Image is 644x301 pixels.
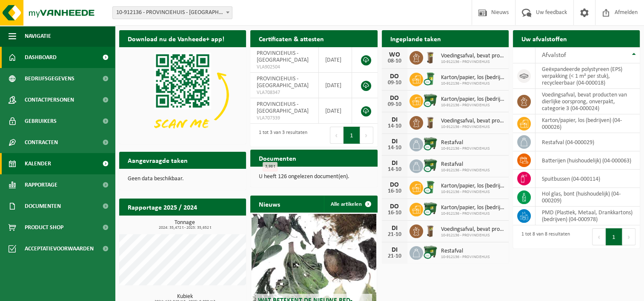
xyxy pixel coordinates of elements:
[382,30,449,47] h2: Ingeplande taken
[183,215,245,232] a: Bekijk rapportage
[250,30,332,47] h2: Certificaten & attesten
[535,151,640,170] td: batterijen (huishoudelijk) (04-000063)
[386,51,403,58] div: WO
[119,30,233,47] h2: Download nu de Vanheede+ app!
[386,188,403,194] div: 16-10
[25,47,57,68] span: Dashboard
[592,228,606,245] button: Previous
[324,196,377,213] a: Alle artikelen
[441,190,504,195] span: 10-912136 - PROVINCIEHUIS
[386,225,403,232] div: DI
[441,96,504,103] span: Karton/papier, los (bedrijven)
[535,170,640,188] td: spuitbussen (04-000114)
[441,233,504,238] span: 10-912136 - PROVINCIEHUIS
[535,63,640,89] td: geëxpandeerde polystyreen (EPS) verpakking (< 1 m² per stuk), recycleerbaar (04-000018)
[535,89,640,114] td: voedingsafval, bevat producten van dierlijke oorsprong, onverpakt, categorie 3 (04-000024)
[386,203,403,210] div: DO
[25,26,51,47] span: Navigatie
[255,126,307,145] div: 1 tot 3 van 3 resultaten
[606,228,622,245] button: 1
[423,202,438,216] img: WB-1100-CU
[330,127,343,144] button: Previous
[386,123,403,129] div: 14-10
[386,73,403,80] div: DO
[386,160,403,167] div: DI
[542,52,566,59] span: Afvalstof
[441,146,490,151] span: 10-912136 - PROVINCIEHUIS
[119,47,246,142] img: Download de VHEPlus App
[441,60,504,65] span: 10-912136 - PROVINCIEHUIS
[386,182,403,188] div: DO
[535,188,640,207] td: hol glas, bont (huishoudelijk) (04-000209)
[441,168,490,173] span: 10-912136 - PROVINCIEHUIS
[423,245,438,259] img: WB-1100-CU
[423,93,438,108] img: WB-1100-CU
[441,248,490,255] span: Restafval
[441,53,504,60] span: Voedingsafval, bevat producten van dierlijke oorsprong, onverpakt, categorie 3
[257,101,309,114] span: PROVINCIEHUIS - [GEOGRAPHIC_DATA]
[386,95,403,102] div: DO
[622,228,635,245] button: Next
[441,139,490,146] span: Restafval
[319,98,352,124] td: [DATE]
[119,152,196,168] h2: Aangevraagde taken
[441,125,504,130] span: 10-912136 - PROVINCIEHUIS
[441,211,504,216] span: 10-912136 - PROVINCIEHUIS
[25,111,57,132] span: Gebruikers
[123,226,246,230] span: 2024: 35,472 t - 2025: 35,652 t
[441,204,504,211] span: Karton/papier, los (bedrijven)
[343,127,360,144] button: 1
[386,58,403,64] div: 08-10
[441,161,490,168] span: Restafval
[123,220,246,230] h3: Tonnage
[319,47,352,73] td: [DATE]
[441,74,504,81] span: Karton/papier, los (bedrijven)
[441,81,504,86] span: 10-912136 - PROVINCIEHUIS
[441,255,490,260] span: 10-912136 - PROVINCIEHUIS
[257,76,309,89] span: PROVINCIEHUIS - [GEOGRAPHIC_DATA]
[423,180,438,194] img: WB-0240-CU
[423,71,438,86] img: WB-0240-CU
[25,153,51,174] span: Kalender
[386,80,403,86] div: 09-10
[257,115,312,122] span: VLA707339
[386,167,403,173] div: 14-10
[25,68,74,89] span: Bedrijfsgegevens
[25,89,74,111] span: Contactpersonen
[25,217,63,238] span: Product Shop
[119,199,206,215] h2: Rapportage 2025 / 2024
[441,183,504,190] span: Karton/papier, los (bedrijven)
[112,6,232,19] span: 10-912136 - PROVINCIEHUIS - ANTWERPEN
[257,89,312,96] span: VLA708347
[25,238,94,259] span: Acceptatievoorwaarden
[319,73,352,98] td: [DATE]
[25,174,57,196] span: Rapportage
[517,227,570,246] div: 1 tot 8 van 8 resultaten
[441,226,504,233] span: Voedingsafval, bevat producten van dierlijke oorsprong, onverpakt, categorie 3
[386,102,403,108] div: 09-10
[259,174,369,180] p: U heeft 126 ongelezen document(en).
[535,207,640,225] td: PMD (Plastiek, Metaal, Drankkartons) (bedrijven) (04-000978)
[386,138,403,145] div: DI
[423,115,438,129] img: WB-0140-HPE-BN-01
[513,30,575,47] h2: Uw afvalstoffen
[441,103,504,108] span: 10-912136 - PROVINCIEHUIS
[386,210,403,216] div: 16-10
[128,176,238,182] p: Geen data beschikbaar.
[423,136,438,151] img: WB-1100-CU
[360,127,373,144] button: Next
[257,50,309,63] span: PROVINCIEHUIS - [GEOGRAPHIC_DATA]
[250,196,289,212] h2: Nieuws
[386,116,403,123] div: DI
[423,223,438,238] img: WB-0140-HPE-BN-01
[257,64,312,71] span: VLA902504
[423,50,438,64] img: WB-0140-HPE-BN-01
[423,158,438,173] img: WB-1100-CU
[535,114,640,133] td: karton/papier, los (bedrijven) (04-000026)
[386,232,403,238] div: 21-10
[25,132,58,153] span: Contracten
[113,7,232,19] span: 10-912136 - PROVINCIEHUIS - ANTWERPEN
[250,150,305,166] h2: Documenten
[386,145,403,151] div: 14-10
[25,196,61,217] span: Documenten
